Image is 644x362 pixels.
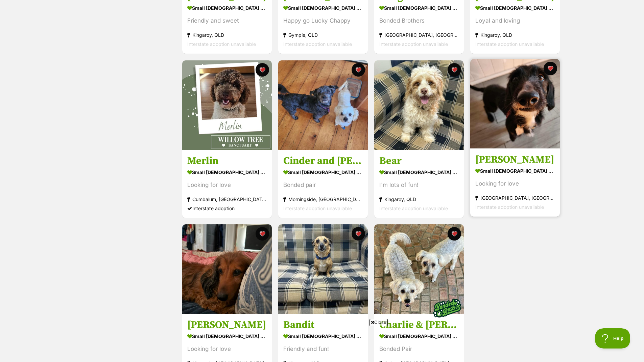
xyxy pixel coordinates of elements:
[278,149,368,218] a: Cinder and [PERSON_NAME] small [DEMOGRAPHIC_DATA] Dog Bonded pair Morningside, [GEOGRAPHIC_DATA] ...
[475,166,555,176] div: small [DEMOGRAPHIC_DATA] Dog
[187,31,267,40] div: Kingaroy, QLD
[283,180,363,190] div: Bonded pair
[448,227,461,241] button: favourite
[187,204,267,213] div: Interstate adoption
[379,155,459,167] h3: Bear
[278,224,368,314] img: Bandit
[379,167,459,177] div: small [DEMOGRAPHIC_DATA] Dog
[283,3,363,13] div: small [DEMOGRAPHIC_DATA] Dog
[475,179,555,188] div: Looking for love
[475,31,555,40] div: Kingaroy, QLD
[379,17,459,26] div: Bonded Brothers
[283,167,363,177] div: small [DEMOGRAPHIC_DATA] Dog
[283,318,363,331] h3: Bandit
[187,155,267,167] h3: Merlin
[374,149,464,218] a: Bear small [DEMOGRAPHIC_DATA] Dog I'm lots of fun! Kingaroy, QLD Interstate adoption unavailable ...
[256,227,269,241] button: favourite
[595,328,630,349] iframe: Help Scout Beacon - Open
[283,195,363,204] div: Morningside, [GEOGRAPHIC_DATA]
[470,59,560,148] img: Milo
[187,195,267,204] div: Cumbalum, [GEOGRAPHIC_DATA]
[374,60,464,150] img: Bear
[283,205,352,211] span: Interstate adoption unavailable
[158,328,486,359] iframe: Advertisement
[182,149,272,218] a: Merlin small [DEMOGRAPHIC_DATA] Dog Looking for love Cumbalum, [GEOGRAPHIC_DATA] Interstate adopt...
[187,167,267,177] div: small [DEMOGRAPHIC_DATA] Dog
[475,3,555,13] div: small [DEMOGRAPHIC_DATA] Dog
[182,224,272,314] img: Pierre
[352,227,365,241] button: favourite
[187,17,267,26] div: Friendly and sweet
[430,291,464,325] img: bonded besties
[369,319,388,326] span: Close
[475,153,555,166] h3: [PERSON_NAME]
[379,195,459,204] div: Kingaroy, QLD
[379,3,459,13] div: small [DEMOGRAPHIC_DATA] Dog
[352,63,365,77] button: favourite
[283,17,363,26] div: Happy go Lucky Chappy
[278,60,368,150] img: Cinder and AJ
[374,224,464,314] img: Charlie & Isa
[379,318,459,331] h3: Charlie & [PERSON_NAME]
[182,60,272,150] img: Merlin
[379,41,448,47] span: Interstate adoption unavailable
[187,41,256,47] span: Interstate adoption unavailable
[379,31,459,40] div: [GEOGRAPHIC_DATA], [GEOGRAPHIC_DATA]
[283,31,363,40] div: Gympie, QLD
[475,17,555,26] div: Loyal and loving
[283,41,352,47] span: Interstate adoption unavailable
[448,63,461,77] button: favourite
[379,205,448,211] span: Interstate adoption unavailable
[475,204,544,210] span: Interstate adoption unavailable
[256,63,269,77] button: favourite
[475,41,544,47] span: Interstate adoption unavailable
[187,318,267,331] h3: [PERSON_NAME]
[379,180,459,190] div: I'm lots of fun!
[470,148,560,217] a: [PERSON_NAME] small [DEMOGRAPHIC_DATA] Dog Looking for love [GEOGRAPHIC_DATA], [GEOGRAPHIC_DATA] ...
[283,155,363,167] h3: Cinder and [PERSON_NAME]
[187,180,267,190] div: Looking for love
[544,62,557,75] button: favourite
[187,3,267,13] div: small [DEMOGRAPHIC_DATA] Dog
[475,193,555,202] div: [GEOGRAPHIC_DATA], [GEOGRAPHIC_DATA]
